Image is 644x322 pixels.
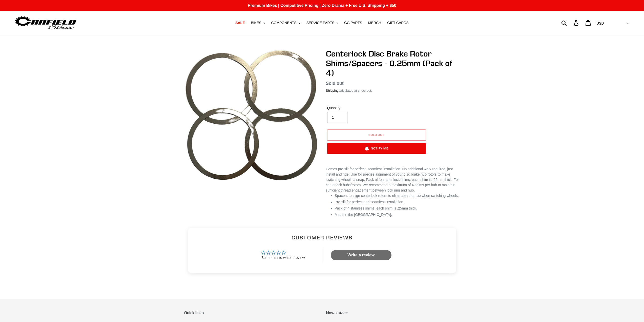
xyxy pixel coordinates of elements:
[326,89,339,93] a: Shipping
[335,213,392,217] span: Made in the [GEOGRAPHIC_DATA].
[564,17,577,28] input: Search
[269,20,303,26] button: COMPONENTS
[326,310,460,315] p: Newsletter
[344,21,362,25] span: GG PARTS
[326,88,460,93] div: calculated at checkout.
[251,21,261,25] span: BIKES
[368,133,385,137] span: Sold out
[184,310,318,315] p: Quick links
[261,255,305,260] div: Be the first to write a review
[342,20,365,26] a: GG PARTS
[248,20,267,26] button: BIKES
[192,234,452,241] h2: Customer Reviews
[366,20,384,26] a: MERCH
[385,20,411,26] a: GIFT CARDS
[14,15,77,31] img: Canfield Bikes
[326,49,460,78] h1: Centerlock Disc Brake Rotor Shims/Spacers - 0.25mm (Pack of 4)
[327,129,426,141] button: Sold out
[261,250,305,256] div: Average rating is 0.00 stars
[331,250,391,260] a: Write a review
[327,143,426,154] button: Notify Me
[304,20,341,26] button: SERVICE PARTS
[335,200,404,204] span: Pre-slit for perfect and seamless installation.
[233,20,247,26] a: SALE
[326,167,459,192] span: Comes pre-slit for perfect, seamless installation. No additional work required, just install and ...
[327,105,375,111] label: Quantity
[306,21,334,25] span: SERVICE PARTS
[335,206,417,210] span: Pack of 4 stainless shims, each shim is .25mm thick.
[335,194,459,198] span: Spacers to align centerlock rotors to eliminate rotor rub when switching wheels.
[326,81,344,86] span: Sold out
[271,21,297,25] span: COMPONENTS
[387,21,409,25] span: GIFT CARDS
[235,21,245,25] span: SALE
[368,21,381,25] span: MERCH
